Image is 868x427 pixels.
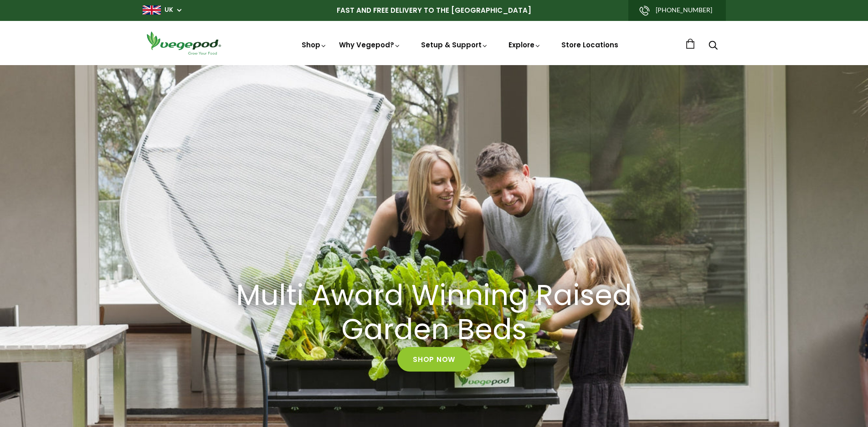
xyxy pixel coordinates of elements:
a: UK [164,5,173,15]
a: Explore [508,40,541,50]
img: Vegepod [143,30,225,56]
img: gb_large.png [143,5,161,15]
a: Shop Now [397,347,471,371]
h2: Multi Award Winning Raised Garden Beds [229,279,639,347]
a: Multi Award Winning Raised Garden Beds [218,279,651,347]
a: Why Vegepod? [339,40,401,50]
a: Search [709,41,718,51]
a: Shop [302,40,327,50]
a: Store Locations [561,40,618,50]
a: Setup & Support [421,40,488,50]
